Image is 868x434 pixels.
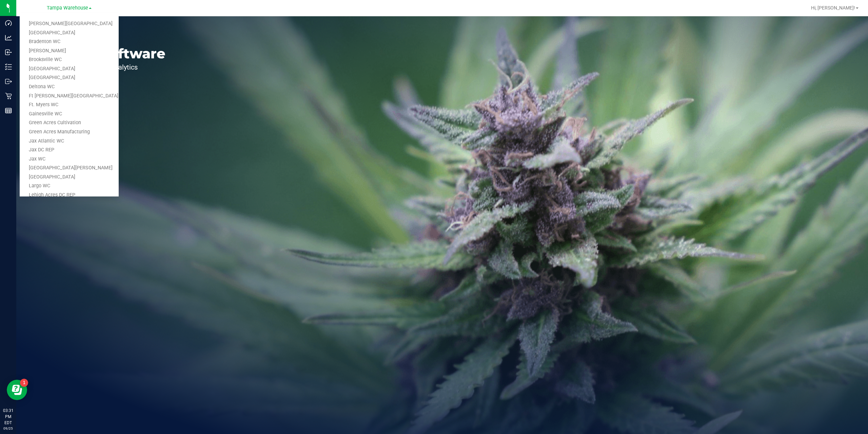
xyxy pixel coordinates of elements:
inline-svg: Reports [5,107,12,114]
a: [GEOGRAPHIC_DATA] [20,173,119,182]
inline-svg: Inbound [5,49,12,56]
inline-svg: Analytics [5,34,12,41]
a: [PERSON_NAME] [20,46,119,56]
a: Lehigh Acres DC REP [20,191,119,200]
p: 09/25 [3,426,13,431]
a: Largo WC [20,182,119,191]
a: Gainesville WC [20,110,119,119]
span: Hi, [PERSON_NAME]! [811,5,855,11]
iframe: Resource center [7,380,27,400]
a: Deltona WC [20,82,119,92]
inline-svg: Dashboard [5,20,12,26]
a: Brooksville WC [20,55,119,64]
a: Jax DC REP [20,146,119,155]
a: Green Acres Manufacturing [20,128,119,137]
a: Bradenton WC [20,37,119,46]
a: Jax WC [20,155,119,164]
a: Ft [PERSON_NAME][GEOGRAPHIC_DATA] [20,92,119,101]
a: [GEOGRAPHIC_DATA] [20,64,119,74]
inline-svg: Outbound [5,78,12,85]
a: Jax Atlantic WC [20,137,119,146]
span: Tampa Warehouse [47,5,88,11]
inline-svg: Retail [5,93,12,99]
a: [GEOGRAPHIC_DATA] [20,29,119,38]
a: [GEOGRAPHIC_DATA][PERSON_NAME] [20,164,119,173]
a: Ft. Myers WC [20,100,119,110]
a: [GEOGRAPHIC_DATA] [20,73,119,82]
inline-svg: Inventory [5,63,12,70]
iframe: Resource center unread badge [20,379,28,387]
a: [PERSON_NAME][GEOGRAPHIC_DATA] [20,19,119,29]
p: 03:31 PM EDT [3,408,13,426]
a: Green Acres Cultivation [20,118,119,128]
